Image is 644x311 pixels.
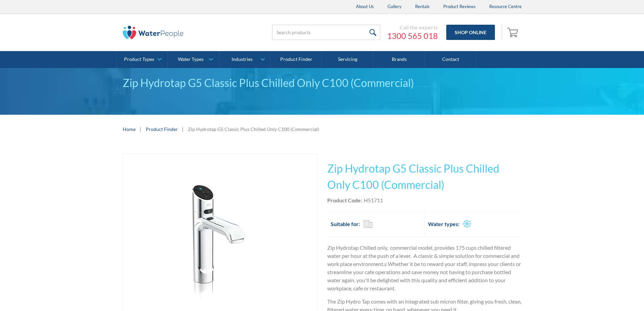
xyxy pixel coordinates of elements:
[327,197,362,203] strong: Product Code:
[124,57,154,62] div: Product Types
[123,75,522,91] div: Zip Hydrotap G5 Classic Plus Chilled Only C100 (Commercial)
[428,220,459,228] h2: Water types:
[364,196,383,204] div: H51711
[322,51,374,68] a: Servicing
[123,126,136,133] a: Home
[116,51,167,68] a: Product Types
[271,51,322,68] a: Product Finder
[272,25,380,40] input: Search products
[446,25,495,40] a: Shop Online
[181,125,185,133] div: |
[146,126,178,133] a: Product Finder
[188,126,319,133] div: Zip Hydrotap G5 Classic Plus Chilled Only C100 (Commercial)
[219,51,270,68] a: Industries
[123,26,184,39] img: The Water People
[387,24,438,31] div: Call the experts
[425,51,477,68] a: Contact
[327,160,522,193] h1: Zip Hydrotap G5 Classic Plus Chilled Only C100 (Commercial)
[232,57,253,62] div: Industries
[168,51,219,68] a: Water Types
[507,27,520,38] img: shopping cart
[327,244,522,292] p: Zip Hydrotap Chilled only, commercial model, provides 175 cups chilled filtered water per hour at...
[374,51,425,68] a: Brands
[331,220,360,228] h2: Suitable for:
[387,31,438,41] a: 1300 565 018
[139,125,142,133] div: |
[505,24,522,41] a: Open empty cart
[178,57,204,62] div: Water Types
